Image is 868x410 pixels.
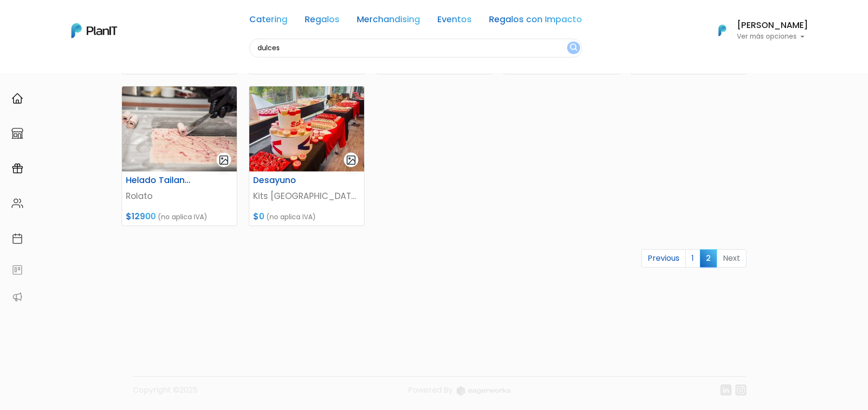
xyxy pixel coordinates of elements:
[685,249,700,268] a: 1
[408,384,511,403] a: Powered By
[120,175,199,185] h6: Helado Tailandés
[712,20,733,41] img: PlanIt Logo
[247,175,326,185] h6: Desayuno
[12,93,23,104] img: home-e721727adea9d79c4d83392d1f703f7f8bce08238fde08b1acbfd93340b81755.svg
[737,33,808,40] p: Ver más opciones
[249,86,365,226] a: gallery-light Desayuno Kits [GEOGRAPHIC_DATA] $0 (no aplica IVA)
[12,198,23,209] img: people-662611757002400ad9ed0e3c099ab2801c6687ba6c219adb57efc949bc21e19d.svg
[122,86,237,226] a: gallery-light Helado Tailandés Rolato $12900 (no aplica IVA)
[50,147,147,156] span: ¡Escríbenos!
[346,155,357,166] img: gallery-light
[122,86,237,171] img: thumb_WhatsApp_Image_2023-01-24_at_17.20.26.jpeg
[253,190,360,202] p: Kits [GEOGRAPHIC_DATA]
[305,15,339,27] a: Regalos
[489,15,582,27] a: Regalos con Impacto
[164,145,183,156] i: send
[133,384,198,403] p: Copyright ©2025
[641,249,686,268] a: Previous
[249,39,582,57] input: Buscá regalos, desayunos, y más
[12,233,23,244] img: calendar-87d922413cdce8b2cf7b7f5f62616a5cf9e4887200fb71536465627b3292af00.svg
[249,86,364,171] img: thumb_WhatsApp_Image_2025-04-24_at_11.36.44.jpeg
[34,89,161,121] p: Ya probaste PlanitGO? Vas a poder automatizarlas acciones de todo el año. Escribinos para saber más!
[357,15,420,27] a: Merchandising
[218,155,230,166] img: gallery-light
[25,58,170,77] div: J
[97,58,116,77] span: J
[71,23,117,38] img: PlanIt Logo
[720,384,732,396] img: linkedin-cc7d2dbb1a16aff8e18f147ffe980d30ddd5d9e01409788280e63c91fc390ff4.svg
[149,73,164,88] i: keyboard_arrow_down
[408,384,453,396] span: translation missing: es.layouts.footer.powered_by
[147,145,164,156] i: insert_emoticon
[87,48,107,68] img: user_d58e13f531133c46cb30575f4d864daf.jpeg
[158,212,207,222] span: (no aplica IVA)
[249,15,287,27] a: Catering
[266,212,316,222] span: (no aplica IVA)
[12,264,23,276] img: feedback-78b5a0c8f98aac82b08bfc38622c3050aee476f2c9584af64705fc4e61158814.svg
[700,249,717,267] span: 2
[737,21,808,30] h6: [PERSON_NAME]
[735,384,746,396] img: instagram-7ba2a2629254302ec2a9470e65da5de918c9f3c9a63008f8abed3140a32961bf.svg
[253,211,264,222] span: $0
[570,43,577,53] img: search_button-432b6d5273f82d61273b3651a40e1bd1b912527efae98b1b7a1b2c0702e16a8d.svg
[78,58,97,77] img: user_04fe99587a33b9844688ac17b531be2b.png
[437,15,472,27] a: Eventos
[34,78,62,86] strong: PLAN IT
[457,386,511,396] img: logo_eagerworks-044938b0bf012b96b195e05891a56339191180c2d98ce7df62ca656130a436fa.svg
[12,127,23,139] img: marketplace-4ceaa7011d94191e9ded77b95e3339b90024bf715f7c57f8cf31f2d8c509eaba.svg
[12,163,23,174] img: campaigns-02234683943229c281be62815700db0a1741e53638e28bf9629b52c665b00959.svg
[12,291,23,303] img: partners-52edf745621dab592f3b2c58e3bca9d71375a7ef29c3b500c9f145b62cc070d4.svg
[126,211,156,222] span: $12900
[126,190,233,202] p: Rolato
[25,68,170,128] div: PLAN IT Ya probaste PlanitGO? Vas a poder automatizarlas acciones de todo el año. Escribinos para...
[706,18,808,43] button: PlanIt Logo [PERSON_NAME] Ver más opciones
